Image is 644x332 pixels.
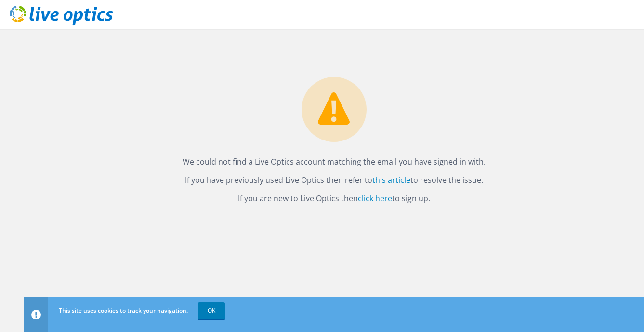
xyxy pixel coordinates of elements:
a: OK [198,302,225,319]
a: this article [372,175,410,185]
p: If you have previously used Live Optics then refer to to resolve the issue. [34,173,634,187]
span: This site uses cookies to track your navigation. [59,306,188,315]
p: If you are new to Live Optics then to sign up. [34,192,634,205]
a: click here [358,193,392,204]
p: We could not find a Live Optics account matching the email you have signed in with. [34,155,634,168]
